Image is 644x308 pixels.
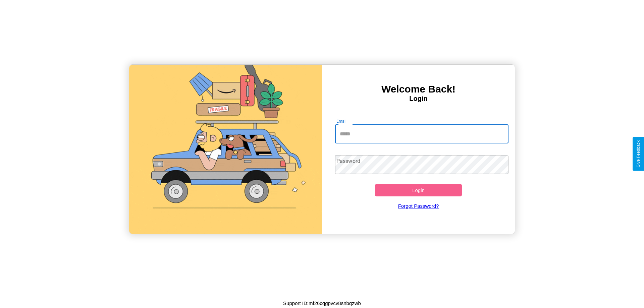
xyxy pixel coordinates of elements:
[129,65,322,234] img: gif
[336,118,347,124] label: Email
[322,83,515,95] h3: Welcome Back!
[332,196,505,215] a: Forgot Password?
[636,140,641,168] div: Give Feedback
[322,95,515,103] h4: Login
[375,184,462,196] button: Login
[283,299,361,308] p: Support ID: mf26cqgpvcv8snbqzwb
